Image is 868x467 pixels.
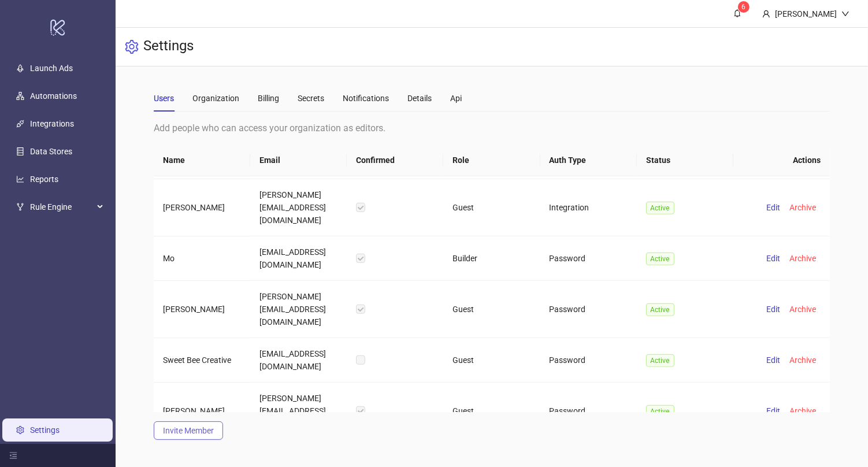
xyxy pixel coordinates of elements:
[125,40,139,54] span: setting
[407,92,432,105] div: Details
[192,92,239,105] div: Organization
[250,144,347,176] th: Email
[733,9,741,17] span: bell
[443,144,540,176] th: Role
[789,355,816,365] span: Archive
[789,254,816,263] span: Archive
[785,251,821,265] button: Archive
[646,253,674,265] span: Active
[347,144,443,176] th: Confirmed
[646,405,674,418] span: Active
[443,383,540,440] td: Guest
[646,202,674,214] span: Active
[30,119,74,128] a: Integrations
[16,203,24,211] span: fork
[143,37,194,57] h3: Settings
[733,144,830,176] th: Actions
[443,338,540,383] td: Guest
[762,251,785,265] button: Edit
[30,195,94,218] span: Rule Engine
[770,8,841,20] div: [PERSON_NAME]
[30,425,60,435] a: Settings
[443,281,540,338] td: Guest
[540,383,637,440] td: Password
[766,254,780,263] span: Edit
[9,451,17,459] span: menu-fold
[789,203,816,212] span: Archive
[762,201,785,214] button: Edit
[742,3,746,11] span: 6
[789,406,816,416] span: Archive
[762,353,785,367] button: Edit
[250,281,347,338] td: [PERSON_NAME][EMAIL_ADDRESS][DOMAIN_NAME]
[250,383,347,440] td: [PERSON_NAME][EMAIL_ADDRESS][DOMAIN_NAME]
[154,121,830,135] div: Add people who can access your organization as editors.
[450,92,462,105] div: Api
[785,404,821,418] button: Archive
[762,302,785,316] button: Edit
[766,406,780,416] span: Edit
[789,305,816,314] span: Archive
[250,179,347,236] td: [PERSON_NAME][EMAIL_ADDRESS][DOMAIN_NAME]
[766,203,780,212] span: Edit
[540,281,637,338] td: Password
[154,421,223,440] button: Invite Member
[154,144,250,176] th: Name
[30,64,73,73] a: Launch Ads
[785,201,821,214] button: Archive
[841,10,850,18] span: down
[30,91,77,101] a: Automations
[154,179,250,236] td: [PERSON_NAME]
[343,92,389,105] div: Notifications
[154,383,250,440] td: [PERSON_NAME]
[785,353,821,367] button: Archive
[766,305,780,314] span: Edit
[250,236,347,281] td: [EMAIL_ADDRESS][DOMAIN_NAME]
[785,302,821,316] button: Archive
[163,426,214,435] span: Invite Member
[540,144,637,176] th: Auth Type
[154,236,250,281] td: Mo
[646,354,674,367] span: Active
[540,338,637,383] td: Password
[443,236,540,281] td: Builder
[30,175,58,184] a: Reports
[540,179,637,236] td: Integration
[443,179,540,236] td: Guest
[250,338,347,383] td: [EMAIL_ADDRESS][DOMAIN_NAME]
[540,236,637,281] td: Password
[154,281,250,338] td: [PERSON_NAME]
[762,404,785,418] button: Edit
[637,144,733,176] th: Status
[154,338,250,383] td: Sweet Bee Creative
[154,92,174,105] div: Users
[646,303,674,316] span: Active
[766,355,780,365] span: Edit
[258,92,279,105] div: Billing
[30,147,72,156] a: Data Stores
[298,92,324,105] div: Secrets
[762,10,770,18] span: user
[738,1,750,13] sup: 6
